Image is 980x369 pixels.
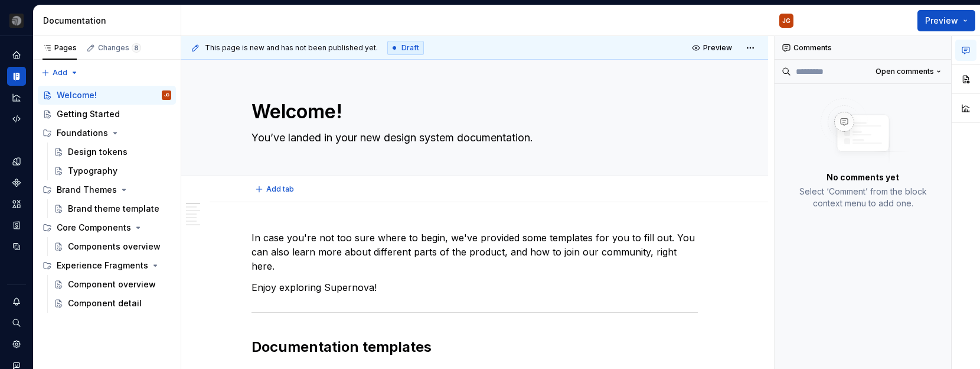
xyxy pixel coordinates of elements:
[57,89,97,101] div: Welcome!
[68,165,117,177] div: Typography
[7,109,26,128] a: Code automation
[7,292,26,311] button: Notifications
[49,199,176,218] a: Brand theme template
[782,16,790,25] div: JG
[917,10,975,31] button: Preview
[132,43,141,53] span: 8
[249,98,695,126] textarea: Welcome!
[7,335,26,354] a: Settings
[43,15,176,27] div: Documentation
[7,152,26,171] a: Design tokens
[7,216,26,235] a: Storybook stories
[38,180,176,199] div: Brand Themes
[57,260,148,271] div: Experience Fragments
[38,256,176,275] div: Experience Fragments
[38,218,176,237] div: Core Components
[49,294,176,313] a: Component detail
[688,40,737,56] button: Preview
[205,43,378,53] span: This page is new and has not been published yet.
[68,297,142,309] div: Component detail
[249,128,695,147] textarea: You’ve landed in your new design system documentation.
[38,124,176,143] div: Foundations
[49,237,176,256] a: Components overview
[7,173,26,192] a: Components
[925,15,958,27] span: Preview
[68,146,128,158] div: Design tokens
[57,184,117,196] div: Brand Themes
[827,171,899,183] p: No comments yet
[870,63,946,80] button: Open comments
[53,68,67,77] span: Add
[703,43,732,53] span: Preview
[7,237,26,256] a: Data sources
[49,143,176,161] a: Design tokens
[7,88,26,107] a: Analytics
[57,108,120,120] div: Getting Started
[266,184,294,194] span: Add tab
[876,67,934,76] span: Open comments
[68,203,159,215] div: Brand theme template
[68,241,161,253] div: Components overview
[401,43,419,53] span: Draft
[43,43,77,53] div: Pages
[98,43,141,53] div: Changes
[164,89,169,101] div: JG
[7,46,26,64] a: Home
[251,280,698,294] p: Enjoy exploring Supernova!
[49,275,176,294] a: Component overview
[251,338,698,357] h2: Documentation templates
[38,86,176,313] div: Page tree
[57,127,108,139] div: Foundations
[7,195,26,213] a: Assets
[68,279,156,290] div: Component overview
[775,36,951,60] div: Comments
[789,186,937,209] p: Select ‘Comment’ from the block context menu to add one.
[38,64,82,81] button: Add
[251,231,698,273] p: In case you're not too sure where to begin, we've provided some templates for you to fill out. Yo...
[9,14,24,28] img: 3ce36157-9fde-47d2-9eb8-fa8ebb961d3d.png
[7,313,26,332] button: Search ⌘K
[7,67,26,86] a: Documentation
[57,222,131,234] div: Core Components
[49,161,176,180] a: Typography
[38,105,176,124] a: Getting Started
[38,86,176,105] a: Welcome!JG
[251,181,299,198] button: Add tab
